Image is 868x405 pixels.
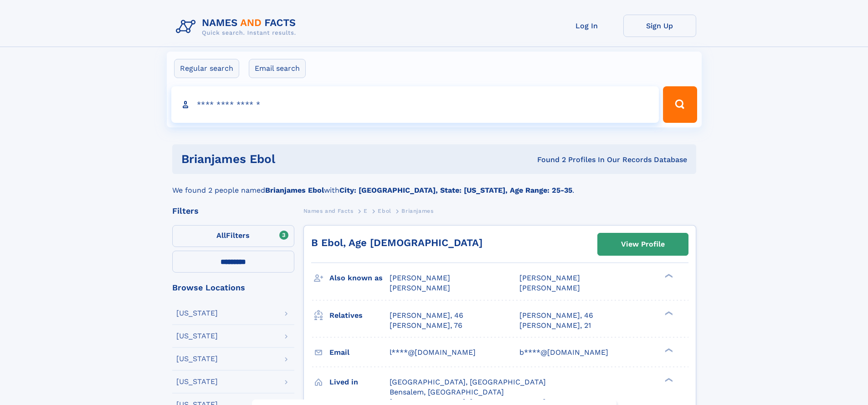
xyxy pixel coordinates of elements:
[172,284,294,292] div: Browse Locations
[401,208,433,214] span: Brianjames
[172,15,303,39] img: Logo Names and Facts
[623,15,696,37] a: Sign Up
[265,186,324,195] b: Brianjames Ebol
[176,332,218,340] div: [US_STATE]
[390,388,504,396] span: Bensalem, [GEOGRAPHIC_DATA]
[390,378,546,386] span: [GEOGRAPHIC_DATA], [GEOGRAPHIC_DATA]
[174,59,239,78] label: Regular search
[311,237,483,248] a: B Ebol, Age [DEMOGRAPHIC_DATA]
[519,284,580,292] span: [PERSON_NAME]
[329,308,390,323] h3: Relatives
[390,274,450,282] span: [PERSON_NAME]
[329,374,390,390] h3: Lived in
[364,208,368,214] span: E
[550,15,623,37] a: Log In
[598,233,688,255] a: View Profile
[663,347,673,353] div: ❯
[176,378,218,385] div: [US_STATE]
[390,310,463,321] a: [PERSON_NAME], 46
[663,377,673,383] div: ❯
[378,205,391,216] a: Ebol
[176,310,218,317] div: [US_STATE]
[663,86,697,123] button: Search Button
[171,86,659,123] input: search input
[378,208,391,214] span: Ebol
[172,207,294,215] div: Filters
[621,234,665,255] div: View Profile
[176,355,218,363] div: [US_STATE]
[172,225,294,247] label: Filters
[329,345,390,360] h3: Email
[390,321,462,331] a: [PERSON_NAME], 76
[329,270,390,286] h3: Also known as
[303,205,354,216] a: Names and Facts
[339,186,572,195] b: City: [GEOGRAPHIC_DATA], State: [US_STATE], Age Range: 25-35
[216,231,226,240] span: All
[364,205,368,216] a: E
[249,59,306,78] label: Email search
[406,155,687,165] div: Found 2 Profiles In Our Records Database
[519,321,591,331] a: [PERSON_NAME], 21
[663,273,673,279] div: ❯
[663,310,673,316] div: ❯
[519,274,580,282] span: [PERSON_NAME]
[519,310,593,321] a: [PERSON_NAME], 46
[172,174,696,196] div: We found 2 people named with .
[390,284,450,292] span: [PERSON_NAME]
[181,153,406,165] h1: brianjames ebol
